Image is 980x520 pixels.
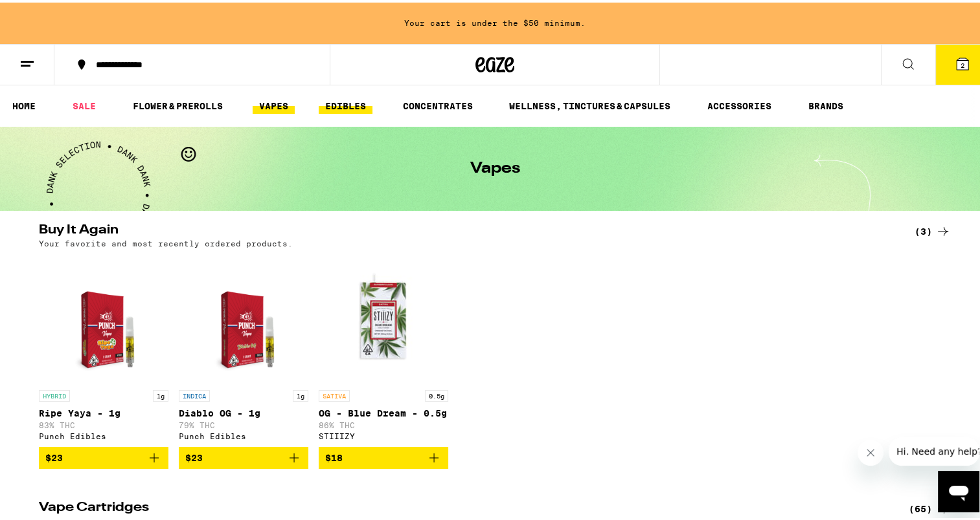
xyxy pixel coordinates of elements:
span: 2 [961,59,964,67]
a: Open page for Ripe Yaya - 1g from Punch Edibles [39,252,168,444]
p: HYBRID [39,387,70,399]
p: Ripe Yaya - 1g [39,406,168,416]
span: $18 [325,450,343,460]
a: FLOWER & PREROLLS [126,96,229,111]
span: Hi. Need any help? [8,9,93,19]
p: 83% THC [39,418,168,427]
p: 1g [293,387,308,399]
a: HOME [6,96,42,111]
div: STIIIZY [319,429,448,438]
p: Diablo OG - 1g [179,406,308,416]
button: Add to bag [319,444,448,466]
span: $23 [185,450,203,460]
a: EDIBLES [319,96,372,111]
a: ACCESSORIES [701,96,778,111]
a: Open page for Diablo OG - 1g from Punch Edibles [179,252,308,444]
a: CONCENTRATES [396,96,479,111]
h1: Vapes [470,158,520,174]
p: 79% THC [179,418,308,427]
button: Add to bag [179,444,308,466]
p: 1g [153,387,168,399]
img: Punch Edibles - Ripe Yaya - 1g [53,252,154,381]
a: (3) [915,221,951,237]
p: OG - Blue Dream - 0.5g [319,406,448,416]
span: $23 [45,450,63,460]
a: (65) [909,499,951,514]
a: Open page for OG - Blue Dream - 0.5g from STIIIZY [319,252,448,444]
img: Punch Edibles - Diablo OG - 1g [193,252,293,381]
a: BRANDS [802,96,850,111]
p: Your favorite and most recently ordered products. [39,237,293,245]
p: INDICA [179,387,210,399]
a: VAPES [253,96,295,111]
p: 0.5g [425,387,448,399]
iframe: Close message [858,437,883,463]
a: SALE [66,96,102,111]
button: Add to bag [39,444,168,466]
img: STIIIZY - OG - Blue Dream - 0.5g [319,252,448,381]
a: WELLNESS, TINCTURES & CAPSULES [503,96,677,111]
div: Punch Edibles [39,429,168,438]
iframe: Message from company [889,435,979,463]
div: Punch Edibles [179,429,308,438]
h2: Vape Cartridges [39,499,887,514]
iframe: Button to launch messaging window [938,468,979,510]
p: SATIVA [319,387,350,399]
p: 86% THC [319,418,448,427]
h2: Buy It Again [39,221,887,237]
